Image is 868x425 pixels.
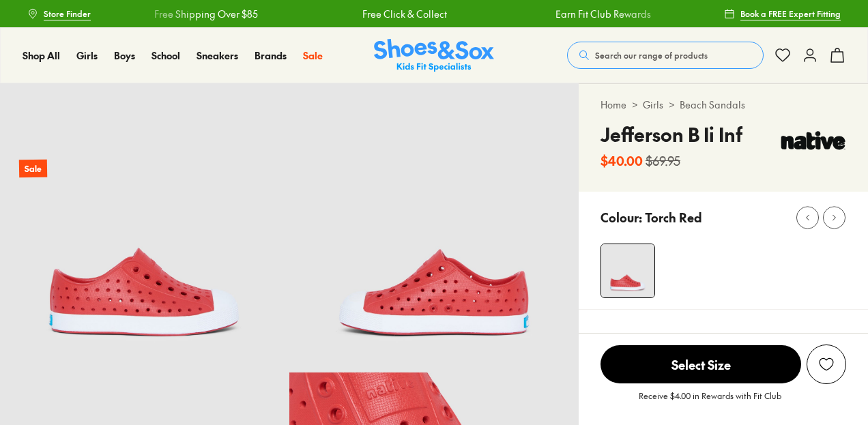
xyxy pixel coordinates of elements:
[781,120,846,161] img: Vendor logo
[19,160,47,178] p: Sale
[601,98,846,112] div: > >
[680,98,745,112] a: Beach Sandals
[601,151,643,170] b: $40.00
[601,345,801,383] span: Select Size
[151,48,180,62] span: School
[23,48,60,63] a: Shop All
[601,345,801,384] button: Select Size
[601,332,678,350] p: Selected Size:
[114,48,135,62] span: Boys
[303,48,323,62] span: Sale
[601,208,642,226] p: Colour:
[303,48,323,63] a: Sale
[27,1,91,26] a: Store Finder
[255,48,287,63] a: Brands
[601,120,742,149] h4: Jefferson B Ii Inf
[724,1,841,26] a: Book a FREE Expert Fitting
[255,48,287,62] span: Brands
[289,83,579,372] img: 5-216711_1
[76,48,98,63] a: Girls
[639,390,781,414] p: Receive $4.00 in Rewards with Fit Club
[374,39,494,72] img: SNS_Logo_Responsive.svg
[151,48,180,63] a: School
[44,8,91,20] span: Store Finder
[601,98,626,112] a: Home
[197,48,238,63] a: Sneakers
[646,151,680,170] s: $69.95
[807,345,846,384] button: Add to Wishlist
[114,48,135,63] a: Boys
[567,42,764,69] button: Search our range of products
[76,48,98,62] span: Girls
[23,48,60,62] span: Shop All
[197,48,238,62] span: Sneakers
[643,98,663,112] a: Girls
[595,49,708,61] span: Search our range of products
[555,7,650,21] a: Earn Fit Club Rewards
[645,208,702,226] p: Torch Red
[740,8,841,20] span: Book a FREE Expert Fitting
[154,7,258,21] a: Free Shipping Over $85
[374,39,494,72] a: Shoes & Sox
[362,7,447,21] a: Free Click & Collect
[601,244,654,297] img: 4-216710_1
